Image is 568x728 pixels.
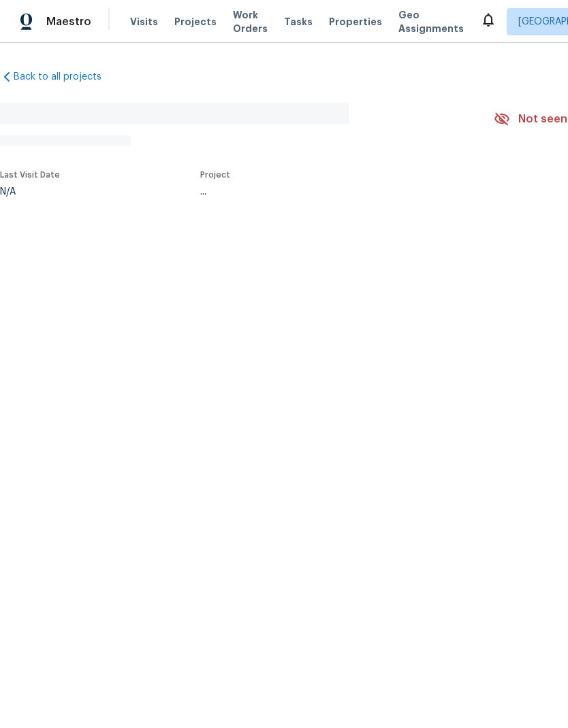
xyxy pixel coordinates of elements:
[233,8,268,35] span: Work Orders
[398,8,464,35] span: Geo Assignments
[284,17,313,27] span: Tasks
[130,15,158,29] span: Visits
[46,15,91,29] span: Maestro
[174,15,217,29] span: Projects
[200,171,230,179] span: Project
[329,15,382,29] span: Properties
[200,187,462,197] div: ...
